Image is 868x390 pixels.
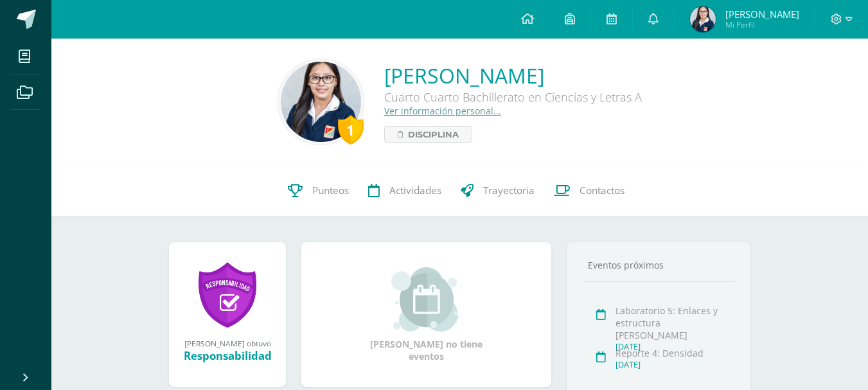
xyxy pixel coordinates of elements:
[483,184,535,197] span: Trayectoria
[583,259,734,271] div: Eventos próximos
[312,184,349,197] span: Punteos
[690,6,716,32] img: c908bf728ceebb8ce0c1cc550b182be8.png
[616,347,731,359] div: Reporte 4: Densidad
[408,127,459,142] span: Disciplina
[580,184,624,197] span: Contactos
[544,165,634,217] a: Contactos
[725,8,799,21] span: [PERSON_NAME]
[616,305,731,341] div: Laboratorio 5: Enlaces y estructura [PERSON_NAME]
[389,184,441,197] span: Actividades
[359,165,451,217] a: Actividades
[278,165,359,217] a: Punteos
[182,348,273,363] div: Responsabilidad
[384,89,642,105] div: Cuarto Cuarto Bachillerato en Ciencias y Letras A
[384,62,642,89] a: [PERSON_NAME]
[451,165,544,217] a: Trayectoria
[391,267,461,332] img: event_small.png
[362,267,491,362] div: [PERSON_NAME] no tiene eventos
[616,359,731,370] div: [DATE]
[384,105,501,117] a: Ver información personal...
[182,338,273,348] div: [PERSON_NAME] obtuvo
[281,62,361,142] img: 61ebccfed4365a39ac15991a5834f6ce.png
[725,19,799,30] span: Mi Perfil
[338,115,364,145] div: 1
[384,126,472,143] a: Disciplina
